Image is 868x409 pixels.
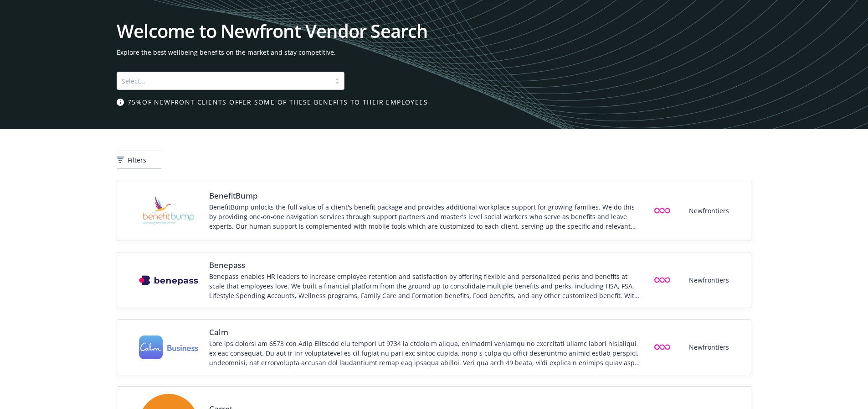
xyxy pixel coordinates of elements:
[128,97,428,107] span: 75% of Newfront clients offer some of these benefits to their employees
[117,47,751,57] span: Explore the best wellbeing benefits on the market and stay competitive.
[117,22,751,40] h1: Welcome to Newfront Vendor Search
[139,188,198,233] img: Vendor logo for BenefitBump
[209,190,641,201] span: BenefitBump
[139,275,198,285] img: Vendor logo for Benepass
[209,202,641,231] div: BenefitBump unlocks the full value of a client's benefit package and provides additional workplac...
[689,342,729,352] span: Newfrontiers
[139,336,198,360] img: Vendor logo for Calm
[689,275,729,285] span: Newfrontiers
[209,339,641,367] div: Lore ips dolorsi am 6573 con Adip Elitsedd eiu tempori ut 9734 la etdolo m aliqua, enimadmi venia...
[117,151,161,169] button: Filters
[128,155,146,165] span: Filters
[209,272,641,300] div: Benepass enables HR leaders to increase employee retention and satisfaction by offering flexible ...
[209,327,641,338] span: Calm
[689,206,729,215] span: Newfrontiers
[209,260,641,271] span: Benepass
